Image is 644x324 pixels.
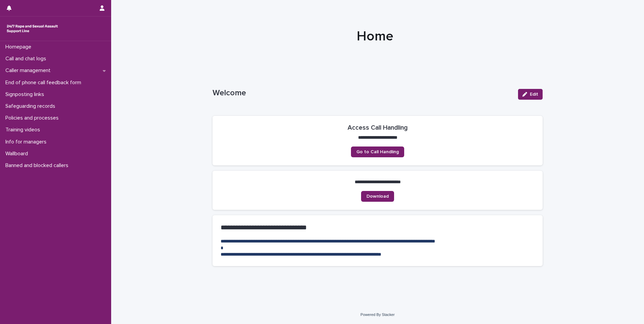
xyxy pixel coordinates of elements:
[213,88,513,98] p: Welcome
[5,22,59,35] img: rhQMoQhaT3yELyF149Cw
[3,127,45,133] p: Training videos
[518,89,543,100] button: Edit
[3,103,61,109] p: Safeguarding records
[351,147,404,157] a: Go to Call Handling
[3,91,50,98] p: Signposting links
[360,313,394,317] a: Powered By Stacker
[3,44,37,50] p: Homepage
[3,151,33,157] p: Wallboard
[3,139,52,145] p: Info for managers
[530,92,538,97] span: Edit
[3,67,56,74] p: Caller management
[3,162,74,169] p: Banned and blocked callers
[356,150,399,154] span: Go to Call Handling
[3,115,64,121] p: Policies and processes
[3,79,87,86] p: End of phone call feedback form
[361,191,394,202] a: Download
[3,56,52,62] p: Call and chat logs
[348,124,408,132] h2: Access Call Handling
[366,194,389,199] span: Download
[210,28,540,44] h1: Home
